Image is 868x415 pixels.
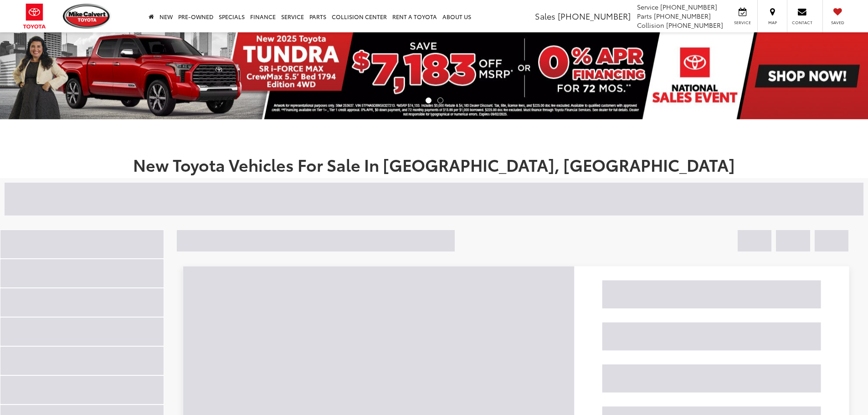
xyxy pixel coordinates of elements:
span: Parts [637,11,652,20]
span: Saved [827,20,847,26]
span: Collision [637,20,664,30]
span: Contact [792,20,812,26]
span: [PHONE_NUMBER] [558,10,631,22]
img: Mike Calvert Toyota [63,4,111,29]
span: [PHONE_NUMBER] [666,20,723,30]
span: [PHONE_NUMBER] [660,2,717,11]
span: Map [762,20,782,26]
span: Service [732,20,753,26]
span: Service [637,2,658,11]
span: Sales [535,10,555,22]
span: [PHONE_NUMBER] [654,11,711,20]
